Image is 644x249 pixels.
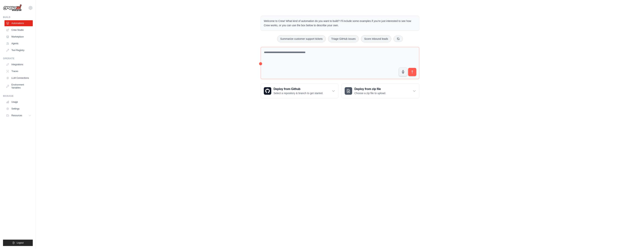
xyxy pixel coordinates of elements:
[361,35,391,42] button: Score inbound leads
[354,87,386,91] h3: Deploy from zip file
[4,34,33,40] a: Marketplace
[4,112,33,118] button: Resources
[4,20,33,26] a: Automations
[4,40,33,46] a: Agents
[17,241,24,244] span: Logout
[4,75,33,81] a: LLM Connections
[4,68,33,74] a: Traces
[11,114,22,117] span: Resources
[354,91,386,95] p: Choose a zip file to upload.
[264,19,416,28] p: Welcome to Crew! What kind of automation do you want to build? I'll include some examples if you'...
[4,82,33,91] a: Environment Variables
[274,87,323,91] h3: Deploy from Github
[3,16,33,19] div: Build
[4,99,33,105] a: Usage
[328,35,359,42] button: Triage GitHub issues
[4,61,33,67] a: Integrations
[3,4,22,11] img: Logo
[4,27,33,33] a: Crew Studio
[3,240,33,246] button: Logout
[277,35,326,42] button: Summarize customer support tickets
[274,91,323,95] p: Select a repository & branch to get started.
[4,106,33,112] a: Settings
[4,47,33,53] a: Tool Registry
[3,94,33,97] div: Manage
[3,57,33,60] div: Operate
